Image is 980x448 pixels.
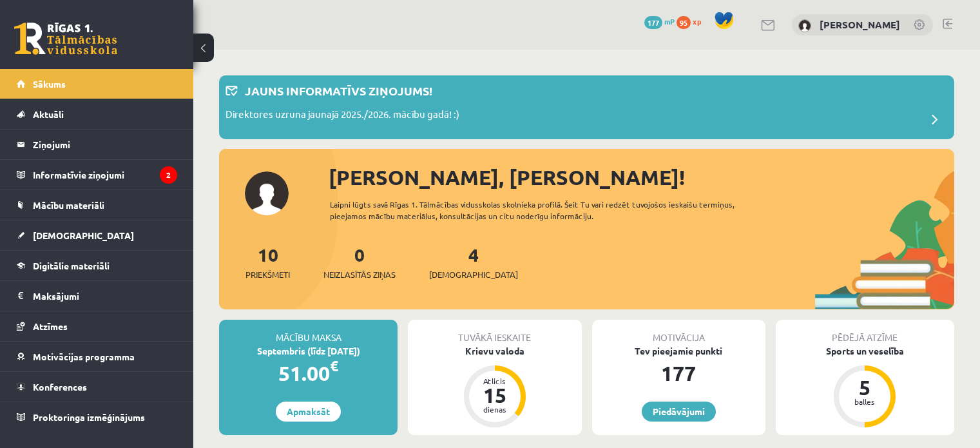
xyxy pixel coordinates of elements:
a: Sākums [17,69,177,99]
div: Motivācija [592,320,765,344]
span: Motivācijas programma [33,351,135,362]
div: 177 [592,358,765,389]
a: Maksājumi [17,281,177,311]
legend: Informatīvie ziņojumi [33,160,177,190]
a: Proktoringa izmēģinājums [17,402,177,432]
a: Sports un veselība 5 balles [776,344,954,429]
a: Piedāvājumi [642,402,716,422]
a: Rīgas 1. Tālmācības vidusskola [14,23,117,55]
span: Konferences [33,381,87,393]
div: Laipni lūgts savā Rīgas 1. Tālmācības vidusskolas skolnieka profilā. Šeit Tu vari redzēt tuvojošo... [330,199,771,222]
a: Apmaksāt [276,402,341,422]
img: Marta Broka [798,19,811,32]
span: 177 [644,16,662,29]
div: Septembris (līdz [DATE]) [219,344,398,358]
span: mP [664,16,675,26]
a: [PERSON_NAME] [820,18,900,31]
legend: Ziņojumi [33,130,177,159]
div: dienas [476,405,514,413]
span: Mācību materiāli [33,199,104,211]
a: Atzīmes [17,311,177,341]
span: Aktuāli [33,108,64,120]
a: Jauns informatīvs ziņojums! Direktores uzruna jaunajā 2025./2026. mācību gadā! :) [226,82,948,133]
span: Neizlasītās ziņas [323,268,396,281]
div: Atlicis [476,377,514,385]
span: € [330,356,338,375]
a: 0Neizlasītās ziņas [323,243,396,281]
span: Sākums [33,78,66,90]
legend: Maksājumi [33,281,177,311]
div: [PERSON_NAME], [PERSON_NAME]! [329,162,954,193]
div: 5 [845,377,884,398]
a: Ziņojumi [17,130,177,159]
a: Digitālie materiāli [17,251,177,280]
a: Mācību materiāli [17,190,177,220]
span: Digitālie materiāli [33,260,110,271]
span: Priekšmeti [245,268,290,281]
div: balles [845,398,884,405]
a: 177 mP [644,16,675,26]
span: Proktoringa izmēģinājums [33,411,145,423]
div: 51.00 [219,358,398,389]
a: Konferences [17,372,177,402]
div: 15 [476,385,514,405]
p: Direktores uzruna jaunajā 2025./2026. mācību gadā! :) [226,107,459,125]
span: 95 [677,16,691,29]
a: Krievu valoda Atlicis 15 dienas [408,344,581,429]
span: [DEMOGRAPHIC_DATA] [33,229,134,241]
a: 95 xp [677,16,707,26]
div: Sports un veselība [776,344,954,358]
a: 10Priekšmeti [245,243,290,281]
span: [DEMOGRAPHIC_DATA] [429,268,518,281]
i: 2 [160,166,177,184]
a: Aktuāli [17,99,177,129]
div: Tev pieejamie punkti [592,344,765,358]
span: xp [693,16,701,26]
span: Atzīmes [33,320,68,332]
a: Motivācijas programma [17,342,177,371]
div: Krievu valoda [408,344,581,358]
a: Informatīvie ziņojumi2 [17,160,177,190]
a: [DEMOGRAPHIC_DATA] [17,220,177,250]
div: Pēdējā atzīme [776,320,954,344]
div: Tuvākā ieskaite [408,320,581,344]
p: Jauns informatīvs ziņojums! [245,82,432,99]
div: Mācību maksa [219,320,398,344]
a: 4[DEMOGRAPHIC_DATA] [429,243,518,281]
